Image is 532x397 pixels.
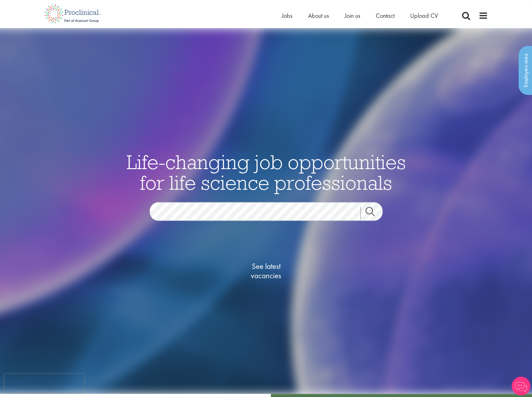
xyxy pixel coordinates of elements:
[410,12,438,20] a: Upload CV
[512,377,530,395] img: Chatbot
[235,261,297,280] span: See latest vacancies
[345,12,360,20] a: Join us
[4,374,84,393] iframe: reCAPTCHA
[235,236,297,305] a: See latestvacancies
[127,149,406,195] span: Life-changing job opportunities for life science professionals
[282,12,292,20] a: Jobs
[376,12,395,20] a: Contact
[308,12,329,20] a: About us
[360,207,387,219] a: Job search submit button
